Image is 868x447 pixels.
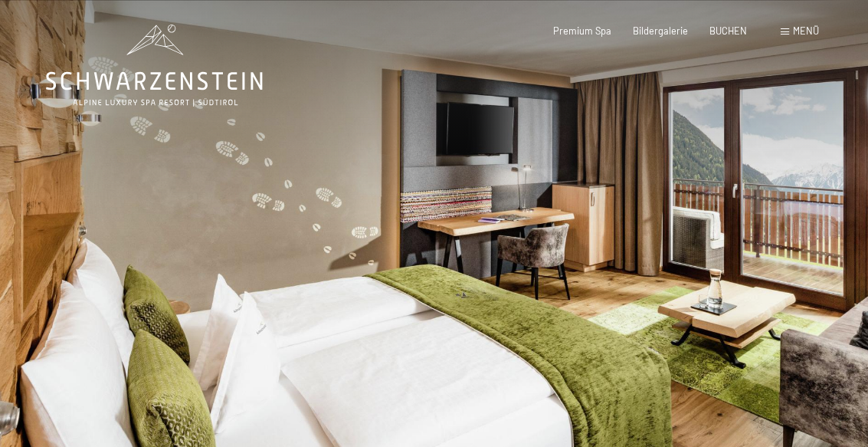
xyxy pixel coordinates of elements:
[633,25,688,37] a: Bildergalerie
[553,25,611,37] a: Premium Spa
[709,25,747,37] a: BUCHEN
[793,25,819,37] span: Menü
